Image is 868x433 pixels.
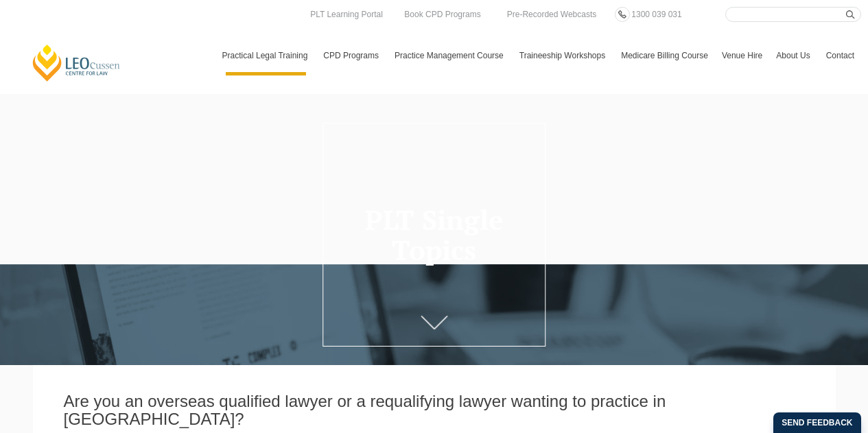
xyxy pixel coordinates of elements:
[776,341,834,399] iframe: LiveChat chat widget
[631,10,681,19] span: 1300 039 031
[769,36,819,75] a: About Us
[31,43,122,82] a: [PERSON_NAME] Centre for Law
[715,36,769,75] a: Venue Hire
[215,36,317,75] a: Practical Legal Training
[316,36,388,75] a: CPD Programs
[401,7,484,22] a: Book CPD Programs
[330,204,539,265] h1: PLT Single Topics
[513,36,614,75] a: Traineeship Workshops
[388,36,513,75] a: Practice Management Course
[819,36,861,75] a: Contact
[64,393,805,429] h2: Are you an overseas qualified lawyer or a requalifying lawyer wanting to practice in [GEOGRAPHIC_...
[307,7,386,22] a: PLT Learning Portal
[628,7,685,22] a: 1300 039 031
[614,36,715,75] a: Medicare Billing Course
[504,7,600,22] a: Pre-Recorded Webcasts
